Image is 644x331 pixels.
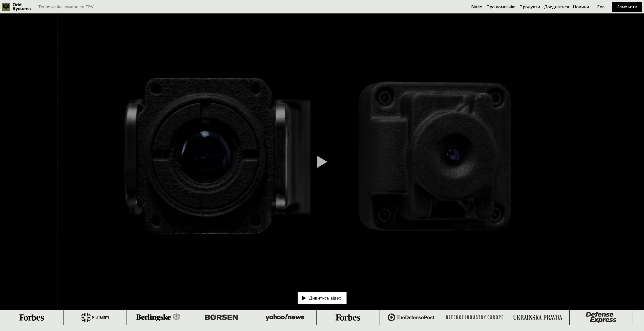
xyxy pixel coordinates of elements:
[617,4,637,9] a: Замовити
[520,4,540,9] a: Продукти
[486,4,515,9] a: Про компанію
[597,5,605,9] p: Eng
[544,4,569,9] a: Доєднатися
[471,4,482,9] a: Відео
[573,4,589,9] a: Новини
[38,5,94,9] p: Тепловізійні камери та FPV
[309,296,341,300] p: Дивитись відео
